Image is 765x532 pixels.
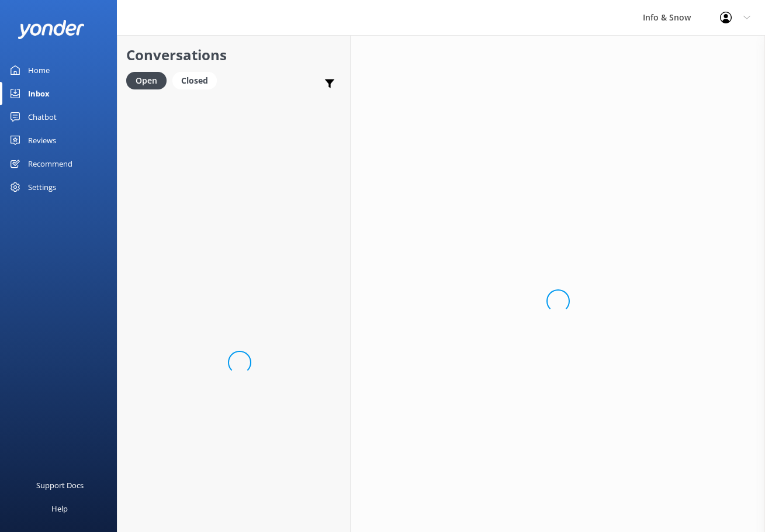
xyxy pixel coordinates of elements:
[28,175,56,199] div: Settings
[28,105,57,129] div: Chatbot
[36,474,84,497] div: Support Docs
[51,497,68,520] div: Help
[28,58,50,82] div: Home
[126,44,341,66] h2: Conversations
[28,82,50,105] div: Inbox
[18,20,85,39] img: yonder-white-logo.png
[172,72,217,89] div: Closed
[28,129,56,152] div: Reviews
[28,152,72,175] div: Recommend
[172,74,223,87] a: Closed
[126,72,167,89] div: Open
[126,74,172,87] a: Open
